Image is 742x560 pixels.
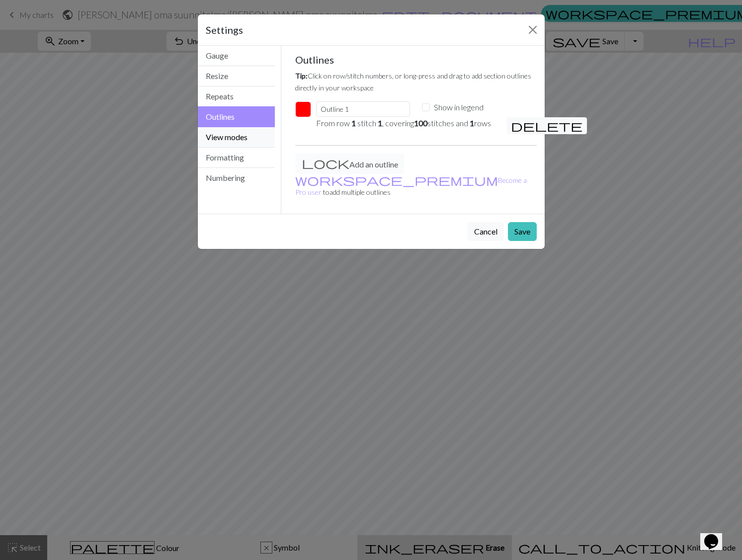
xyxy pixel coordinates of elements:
[198,46,275,66] button: Gauge
[414,118,427,128] em: 100
[206,22,243,37] h5: Settings
[525,22,541,38] button: Close
[198,168,275,188] button: Numbering
[468,222,504,241] button: Cancel
[198,66,275,86] button: Resize
[198,127,275,148] button: View modes
[198,148,275,168] button: Formatting
[470,118,474,128] em: 1
[434,101,484,113] label: Show in legend
[378,118,382,128] em: 1
[422,103,430,111] input: Show in legend
[198,86,275,107] button: Repeats
[295,54,537,66] h5: Outlines
[316,117,494,129] p: From row stitch , covering stitches and rows
[295,176,527,196] small: to add multiple outlines
[511,119,582,133] span: delete
[198,106,275,127] button: Outlines
[506,117,587,134] button: Remove outline
[351,118,356,128] em: 1
[511,120,582,132] i: Remove outline
[295,72,308,80] em: Tip:
[295,173,498,187] span: workspace_premium
[295,72,531,92] small: Click on row/stitch numbers, or long-press and drag to add section outlines directly in your work...
[700,520,732,550] iframe: chat widget
[295,176,527,196] a: Become a Pro user
[508,222,537,241] button: Save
